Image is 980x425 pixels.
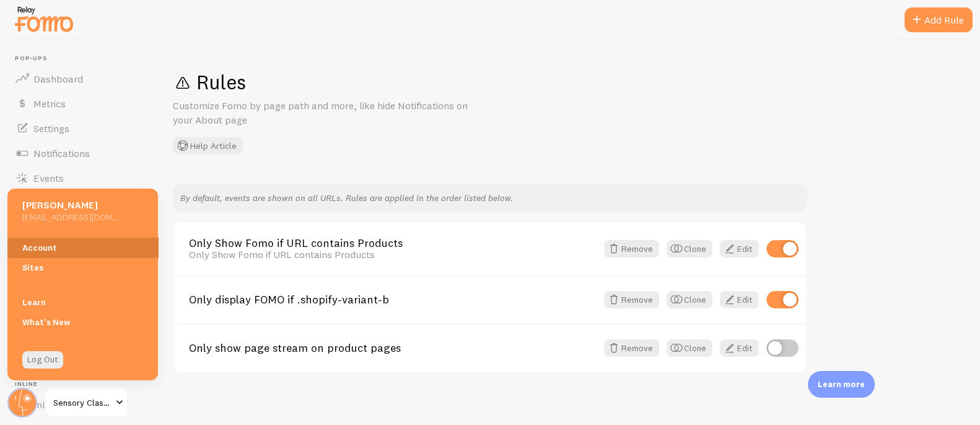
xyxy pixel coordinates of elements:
[7,312,158,332] a: What's New
[189,342,597,354] a: Only show page stream on product pages
[173,69,950,95] h1: Rules
[33,147,90,159] span: Notifications
[604,291,659,308] button: Remove
[604,240,659,257] button: Remove
[7,141,135,166] a: Notifications
[189,249,597,260] div: Only Show Fomo if URL contains Products
[720,291,759,308] a: Edit
[720,240,759,257] a: Edit
[33,73,83,85] span: Dashboard
[22,351,63,369] a: Log Out
[15,55,135,63] span: Pop-ups
[33,97,66,110] span: Metrics
[7,238,158,257] a: Account
[45,388,128,418] a: Sensory Classroom
[173,137,243,154] button: Help Article
[53,395,112,410] span: Sensory Classroom
[818,378,865,390] p: Learn more
[808,371,875,398] div: Learn more
[22,212,118,223] h5: [EMAIL_ADDRESS][DOMAIN_NAME]
[173,99,470,127] p: Customize Fomo by page path and more, like hide Notifications on your About page
[7,91,135,116] a: Metrics
[667,339,712,357] button: Clone
[667,291,712,308] button: Clone
[33,122,69,135] span: Settings
[189,238,597,249] a: Only Show Fomo if URL contains Products
[604,339,659,357] button: Remove
[667,240,712,257] button: Clone
[15,380,135,388] span: Inline
[7,66,135,91] a: Dashboard
[720,339,759,357] a: Edit
[189,294,597,305] a: Only display FOMO if .shopify-variant-b
[180,192,800,204] p: By default, events are shown on all URLs. Rules are applied in the order listed below.
[7,292,158,312] a: Learn
[13,3,75,35] img: fomo-relay-logo-orange.svg
[33,172,64,184] span: Events
[7,116,135,141] a: Settings
[22,199,118,212] h5: [PERSON_NAME]
[7,257,158,277] a: Sites
[7,166,135,190] a: Events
